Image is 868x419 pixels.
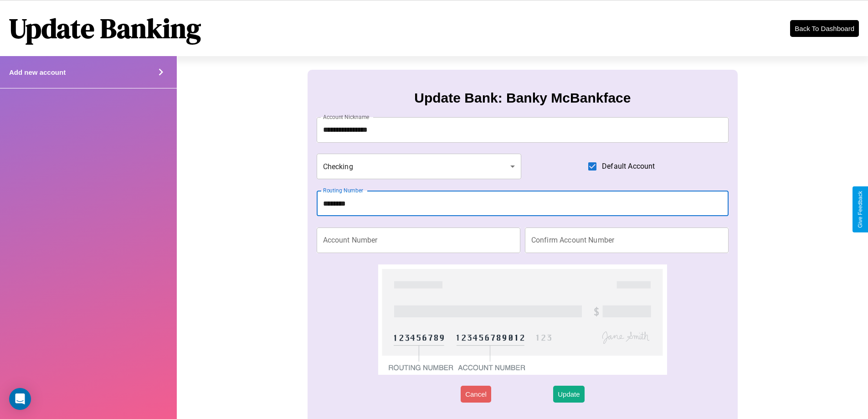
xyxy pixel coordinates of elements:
div: Open Intercom Messenger [9,388,31,410]
button: Back To Dashboard [790,20,859,37]
img: check [378,264,667,375]
span: Default Account [602,161,655,172]
h1: Update Banking [9,10,201,47]
div: Checking [317,154,522,179]
div: Give Feedback [857,191,863,228]
h3: Update Bank: Banky McBankface [414,90,631,106]
button: Update [553,386,584,403]
label: Account Nickname [323,113,370,121]
button: Cancel [461,386,491,403]
h4: Add new account [9,68,66,76]
label: Routing Number [323,186,363,194]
